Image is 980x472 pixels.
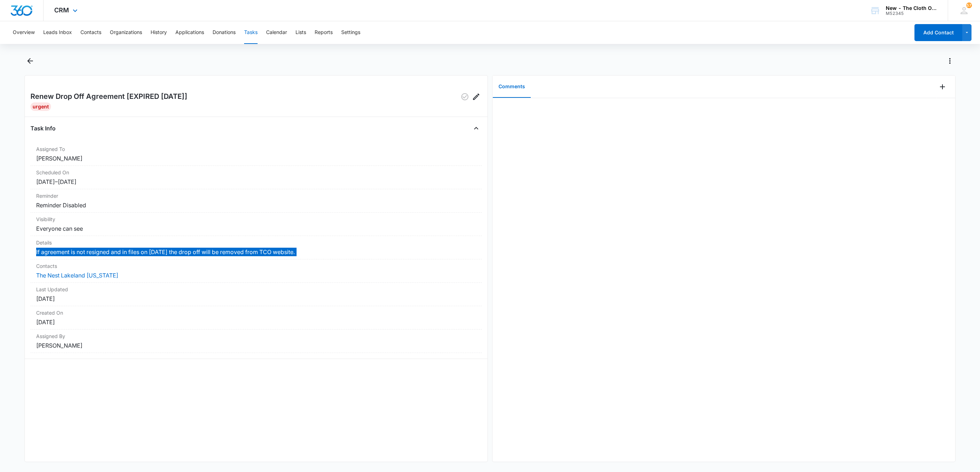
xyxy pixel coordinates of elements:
h2: Renew Drop Off Agreement [EXPIRED [DATE]] [30,91,187,102]
dt: Visibility [36,215,476,223]
button: Settings [341,21,360,44]
div: account id [886,11,937,16]
div: VisibilityEveryone can see [30,213,482,236]
button: Reports [315,21,333,44]
dd: [PERSON_NAME] [36,154,476,163]
dd: [DATE] [36,294,476,303]
div: Created On[DATE] [30,306,482,330]
dt: Last Updated [36,286,476,293]
div: DetailsIf agreement is not resigned and in files on [DATE] the drop off will be removed from TCO ... [30,236,482,259]
button: Back [24,55,36,67]
dd: If agreement is not resigned and in files on [DATE] the drop off will be removed from TCO website. [36,248,476,256]
dd: [PERSON_NAME] [36,341,476,350]
button: Add Contact [914,24,962,41]
button: Donations [213,21,236,44]
span: 57 [966,2,972,8]
div: account name [886,5,937,11]
span: CRM [54,6,69,14]
dt: Scheduled On [36,169,476,176]
div: Last Updated[DATE] [30,283,482,306]
div: Urgent [30,102,51,111]
dt: Contacts [36,262,476,270]
dt: Created On [36,309,476,316]
button: Tasks [244,21,258,44]
div: ReminderReminder Disabled [30,189,482,213]
button: Edit [471,91,482,102]
dd: [DATE] – [DATE] [36,178,476,186]
button: Applications [175,21,204,44]
dt: Assigned To [36,145,476,153]
dd: Everyone can see [36,224,476,233]
dd: Reminder Disabled [36,201,476,209]
button: Organizations [110,21,142,44]
h4: Task Info [30,124,56,133]
button: Comments [493,76,531,98]
div: ContactsThe Nest Lakeland [US_STATE] [30,259,482,283]
a: The Nest Lakeland [US_STATE] [36,272,118,279]
button: Leads Inbox [43,21,72,44]
div: Scheduled On[DATE]–[DATE] [30,166,482,189]
div: notifications count [966,2,972,8]
button: Actions [944,55,956,67]
dt: Details [36,239,476,246]
button: Contacts [80,21,101,44]
dd: [DATE] [36,318,476,326]
button: Calendar [266,21,287,44]
div: Assigned To[PERSON_NAME] [30,142,482,166]
button: Add Comment [937,81,948,92]
button: Close [471,123,482,134]
button: Overview [13,21,35,44]
div: Assigned By[PERSON_NAME] [30,330,482,353]
dt: Reminder [36,192,476,200]
button: Lists [295,21,306,44]
button: History [151,21,167,44]
dt: Assigned By [36,332,476,340]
